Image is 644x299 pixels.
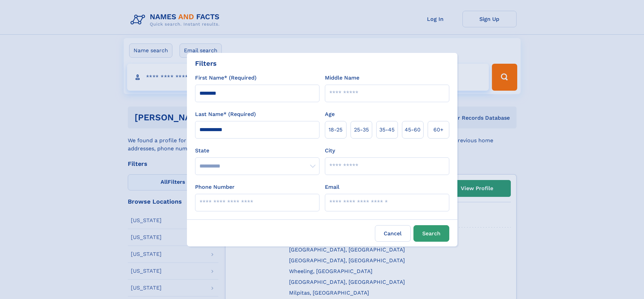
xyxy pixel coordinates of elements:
[433,126,444,134] span: 60+
[195,147,319,155] label: State
[413,225,449,242] button: Search
[354,126,369,134] span: 25‑35
[329,126,342,134] span: 18‑25
[325,147,335,155] label: City
[325,74,359,82] label: Middle Name
[195,110,256,118] label: Last Name* (Required)
[325,110,335,118] label: Age
[405,126,421,134] span: 45‑60
[375,225,411,242] label: Cancel
[195,183,235,191] label: Phone Number
[195,58,217,68] div: Filters
[325,183,339,191] label: Email
[195,74,257,82] label: First Name* (Required)
[379,126,395,134] span: 35‑45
